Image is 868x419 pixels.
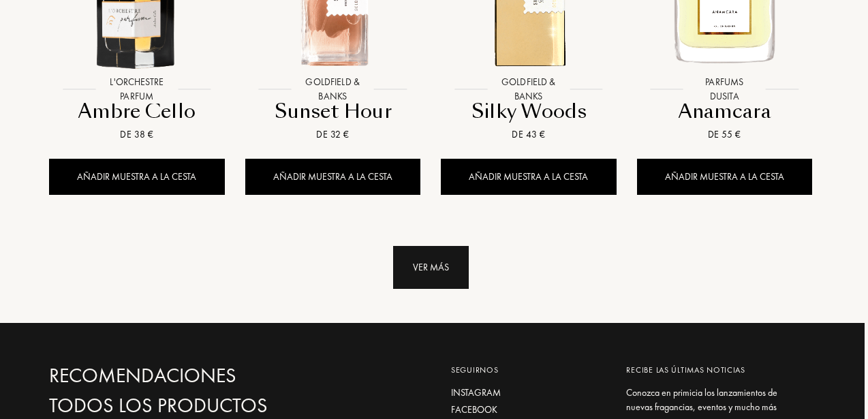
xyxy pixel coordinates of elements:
[451,386,606,400] a: Instagram
[251,127,416,142] div: De 32 €
[55,127,219,142] div: De 38 €
[393,246,469,289] div: Ver más
[626,386,802,414] div: Conozca en primicia los lanzamientos de nuevas fragancias, eventos y mucho más
[49,364,290,388] a: Recomendaciones
[55,98,219,125] div: Ambre Cello
[642,127,807,142] div: De 55 €
[451,403,606,417] a: Facebook
[245,159,421,195] div: Añadir muestra a la cesta
[446,98,611,125] div: Silky Woods
[441,159,617,195] div: Añadir muestra a la cesta
[49,159,225,195] div: Añadir muestra a la cesta
[642,98,807,125] div: Anamcara
[446,127,611,142] div: De 43 €
[626,364,802,376] div: Recibe las últimas noticias
[251,98,416,125] div: Sunset Hour
[451,364,606,376] div: Seguirnos
[637,159,813,195] div: Añadir muestra a la cesta
[49,394,290,418] a: Todos los productos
